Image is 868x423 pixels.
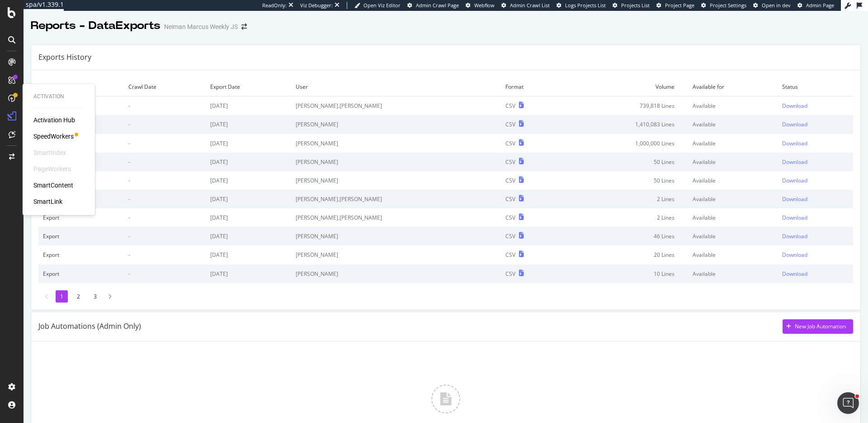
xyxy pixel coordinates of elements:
[124,115,205,134] td: -
[43,232,119,240] div: Export
[656,2,694,9] a: Project Page
[782,270,849,278] a: Download
[782,158,807,166] div: Download
[43,214,119,221] div: Export
[43,270,119,278] div: Export
[797,2,834,9] a: Admin Page
[710,2,746,9] span: Project Settings
[206,245,291,264] td: [DATE]
[56,290,68,303] li: 1
[557,2,606,9] a: Logs Projects List
[291,153,501,171] td: [PERSON_NAME]
[241,24,247,30] div: arrow-right-arrow-left
[753,2,791,9] a: Open in dev
[407,2,459,9] a: Admin Crawl Page
[164,22,238,31] div: Neiman Marcus Weekly JS
[206,153,291,171] td: [DATE]
[505,177,515,184] div: CSV
[291,264,501,283] td: [PERSON_NAME]
[505,195,515,203] div: CSV
[38,321,141,332] div: Job Automations (Admin Only)
[565,2,606,9] span: Logs Projects List
[510,2,550,9] span: Admin Crawl List
[782,195,807,203] div: Download
[291,134,501,153] td: [PERSON_NAME]
[778,77,853,96] td: Status
[693,232,773,240] div: Available
[206,190,291,208] td: [DATE]
[561,96,688,115] td: 739,818 Lines
[561,190,688,208] td: 2 Lines
[33,132,74,141] a: SpeedWorkers
[206,96,291,115] td: [DATE]
[693,251,773,259] div: Available
[782,251,807,259] div: Download
[206,171,291,190] td: [DATE]
[291,208,501,227] td: [PERSON_NAME].[PERSON_NAME]
[505,102,515,110] div: CSV
[431,385,460,413] img: J3t+pQLvoHxnFBO3SZG38AAAAASUVORK5CYII=
[693,177,773,184] div: Available
[782,232,807,240] div: Download
[33,148,66,157] div: SmartIndex
[782,270,807,278] div: Download
[124,227,205,245] td: -
[701,2,746,9] a: Project Settings
[782,195,849,203] a: Download
[33,181,73,190] a: SmartContent
[505,158,515,166] div: CSV
[613,2,650,9] a: Projects List
[38,77,124,96] td: Export Type
[782,120,807,128] div: Download
[501,2,550,9] a: Admin Crawl List
[561,134,688,153] td: 1,000,000 Lines
[33,164,71,173] a: PageWorkers
[505,251,515,259] div: CSV
[291,115,501,134] td: [PERSON_NAME]
[262,2,287,9] div: ReadOnly:
[806,2,834,9] span: Admin Page
[561,171,688,190] td: 50 Lines
[505,232,515,240] div: CSV
[124,77,205,96] td: Crawl Date
[33,197,62,206] a: SmartLink
[31,18,160,34] div: Reports - DataExports
[693,158,773,166] div: Available
[795,322,846,330] div: New Job Automation
[124,264,205,283] td: -
[501,77,561,96] td: Format
[782,158,849,166] a: Download
[206,208,291,227] td: [DATE]
[782,139,849,147] a: Download
[124,245,205,264] td: -
[505,120,515,128] div: CSV
[354,2,401,9] a: Open Viz Editor
[206,115,291,134] td: [DATE]
[416,2,459,9] span: Admin Crawl Page
[837,392,859,414] iframe: Intercom live chat
[89,290,101,303] li: 3
[621,2,650,9] span: Projects List
[782,214,849,221] a: Download
[291,227,501,245] td: [PERSON_NAME]
[762,2,791,9] span: Open in dev
[782,102,849,110] a: Download
[693,270,773,278] div: Available
[206,264,291,283] td: [DATE]
[291,190,501,208] td: [PERSON_NAME].[PERSON_NAME]
[782,139,807,147] div: Download
[561,245,688,264] td: 20 Lines
[561,208,688,227] td: 2 Lines
[363,2,401,9] span: Open Viz Editor
[291,96,501,115] td: [PERSON_NAME].[PERSON_NAME]
[693,120,773,128] div: Available
[693,195,773,203] div: Available
[665,2,694,9] span: Project Page
[561,264,688,283] td: 10 Lines
[782,102,807,110] div: Download
[38,52,91,62] div: Exports History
